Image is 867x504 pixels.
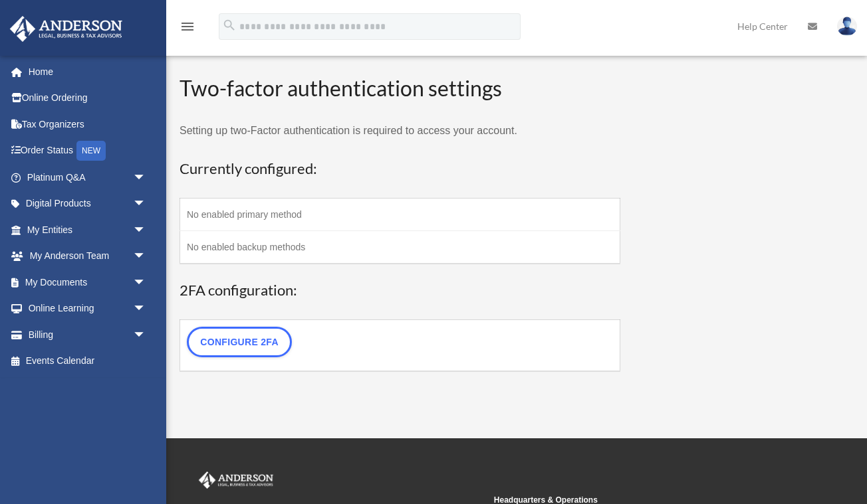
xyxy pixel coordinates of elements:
[180,231,620,264] td: No enabled backup methods
[133,295,160,323] span: arrow_drop_down
[9,85,166,112] a: Online Ordering
[9,295,166,322] a: Online Learningarrow_drop_down
[133,243,160,270] span: arrow_drop_down
[9,243,166,270] a: My Anderson Teamarrow_drop_down
[133,191,160,218] span: arrow_drop_down
[9,269,166,295] a: My Documentsarrow_drop_down
[9,58,166,85] a: Home
[187,327,292,357] a: Configure 2FA
[180,280,620,301] h3: 2FA configuration:
[196,471,276,489] img: Anderson Advisors Platinum Portal
[9,216,166,243] a: My Entitiesarrow_drop_down
[180,23,195,35] a: menu
[133,321,160,349] span: arrow_drop_down
[133,269,160,296] span: arrow_drop_down
[222,18,237,33] i: search
[9,321,166,348] a: Billingarrow_drop_down
[133,164,160,191] span: arrow_drop_down
[9,137,166,165] a: Order StatusNEW
[76,141,106,161] div: NEW
[6,16,126,42] img: Anderson Advisors Platinum Portal
[9,191,166,217] a: Digital Productsarrow_drop_down
[180,19,195,35] i: menu
[180,74,620,104] h2: Two-factor authentication settings
[9,111,166,137] a: Tax Organizers
[180,159,620,179] h3: Currently configured:
[9,348,166,375] a: Events Calendar
[180,122,620,140] p: Setting up two-Factor authentication is required to access your account.
[9,164,166,191] a: Platinum Q&Aarrow_drop_down
[837,17,857,36] img: User Pic
[133,216,160,244] span: arrow_drop_down
[180,199,620,231] td: No enabled primary method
